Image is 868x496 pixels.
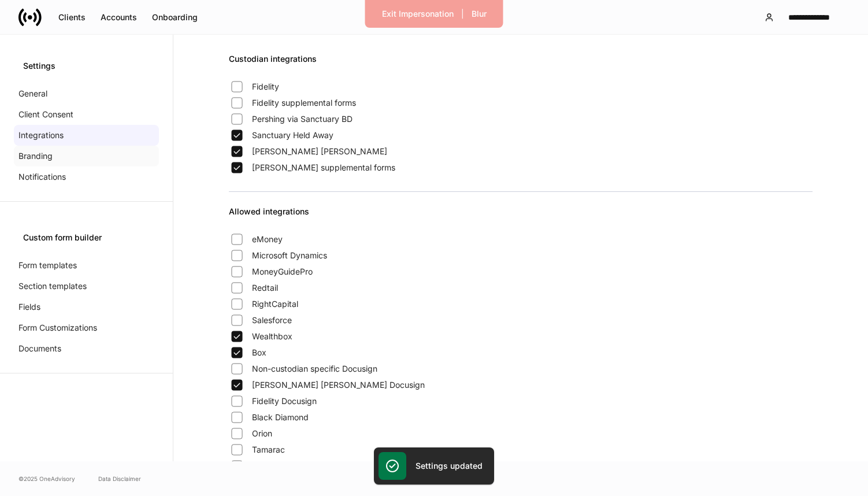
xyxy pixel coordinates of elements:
[252,428,272,439] span: Orion
[18,301,40,313] p: Fields
[252,395,317,407] span: Fidelity Docusign
[18,150,53,162] p: Branding
[18,171,66,183] p: Notifications
[252,314,292,326] span: Salesforce
[14,83,159,104] a: General
[18,343,61,354] p: Documents
[229,53,813,79] div: Custodian integrations
[252,266,313,277] span: MoneyGuidePro
[98,474,141,483] a: Data Disclaimer
[252,460,285,472] span: Addepar
[14,276,159,297] a: Section templates
[229,206,813,231] div: Allowed integrations
[472,8,487,20] div: Blur
[23,60,150,72] div: Settings
[252,282,278,294] span: Redtail
[252,444,285,456] span: Tamarac
[18,474,75,483] span: © 2025 OneAdvisory
[101,12,137,23] div: Accounts
[252,412,309,423] span: Black Diamond
[374,5,461,23] button: Exit Impersonation
[416,460,483,472] h5: Settings updated
[252,250,327,261] span: Microsoft Dynamics
[14,146,159,166] a: Branding
[18,280,87,292] p: Section templates
[252,331,292,342] span: Wealthbox
[14,104,159,125] a: Client Consent
[252,379,425,391] span: [PERSON_NAME] [PERSON_NAME] Docusign
[18,88,47,99] p: General
[252,363,377,375] span: Non-custodian specific Docusign
[252,81,279,92] span: Fidelity
[252,347,266,358] span: Box
[464,5,494,23] button: Blur
[14,125,159,146] a: Integrations
[252,298,298,310] span: RightCapital
[18,260,77,271] p: Form templates
[58,12,86,23] div: Clients
[18,129,64,141] p: Integrations
[252,162,395,173] span: [PERSON_NAME] supplemental forms
[382,8,454,20] div: Exit Impersonation
[252,234,283,245] span: eMoney
[14,255,159,276] a: Form templates
[252,129,333,141] span: Sanctuary Held Away
[18,322,97,334] p: Form Customizations
[51,8,93,27] button: Clients
[152,12,198,23] div: Onboarding
[18,109,73,120] p: Client Consent
[252,146,387,157] span: [PERSON_NAME] [PERSON_NAME]
[14,297,159,317] a: Fields
[144,8,205,27] button: Onboarding
[252,113,353,125] span: Pershing via Sanctuary BD
[14,317,159,338] a: Form Customizations
[93,8,144,27] button: Accounts
[252,97,356,109] span: Fidelity supplemental forms
[23,232,150,243] div: Custom form builder
[14,338,159,359] a: Documents
[14,166,159,187] a: Notifications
